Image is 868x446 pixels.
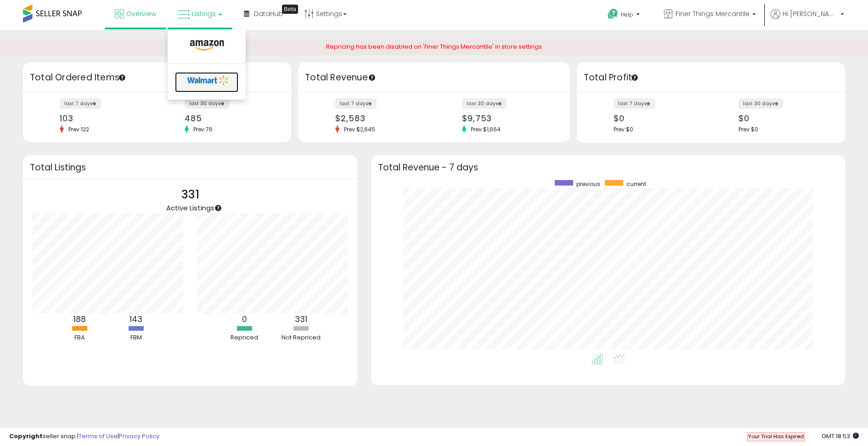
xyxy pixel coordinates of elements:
[614,98,655,109] label: last 7 days
[9,432,43,440] strong: Copyright
[614,125,633,133] span: Prev: $0
[64,125,94,133] span: Prev: 122
[30,164,350,171] h3: Total Listings
[282,5,298,14] div: Tooltip anchor
[335,98,377,109] label: last 7 days
[621,11,633,18] span: Help
[631,73,639,82] div: Tooltip anchor
[73,314,86,325] b: 188
[466,125,505,133] span: Prev: $1,664
[295,314,307,325] b: 331
[462,98,507,109] label: last 30 days
[192,9,216,18] span: Listings
[676,9,750,18] span: Finer Things Mercantile
[254,9,283,18] span: DataHub
[783,9,838,18] span: Hi [PERSON_NAME]
[30,71,284,84] h3: Total Ordered Items
[166,203,214,213] span: Active Listings
[305,71,563,84] h3: Total Revenue
[576,180,600,188] span: previous
[126,9,156,18] span: Overview
[60,113,150,123] div: 103
[214,204,222,212] div: Tooltip anchor
[166,186,214,203] p: 331
[118,73,126,82] div: Tooltip anchor
[600,1,649,30] a: Help
[378,164,838,171] h3: Total Revenue - 7 days
[584,71,838,84] h3: Total Profit
[738,125,758,133] span: Prev: $0
[79,432,118,440] a: Terms of Use
[738,98,783,109] label: last 30 days
[771,9,844,30] a: Hi [PERSON_NAME]
[185,98,229,109] label: last 30 days
[9,432,159,441] div: seller snap | |
[626,180,646,188] span: current
[614,113,704,123] div: $0
[326,42,542,51] span: Repricing has been disabled on 'Finer Things Mercantile' in store settings
[130,314,142,325] b: 143
[339,125,380,133] span: Prev: $2,645
[335,113,427,123] div: $2,583
[462,113,554,123] div: $9,753
[52,333,107,342] div: FBA
[185,113,275,123] div: 485
[217,333,272,342] div: Repriced
[607,8,619,20] i: Get Help
[189,125,217,133] span: Prev: 76
[119,432,159,440] a: Privacy Policy
[822,432,859,440] span: 2025-09-10 18:53 GMT
[368,73,376,82] div: Tooltip anchor
[60,98,101,109] label: last 7 days
[242,314,247,325] b: 0
[738,113,829,123] div: $0
[273,333,328,342] div: Not Repriced
[108,333,163,342] div: FBM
